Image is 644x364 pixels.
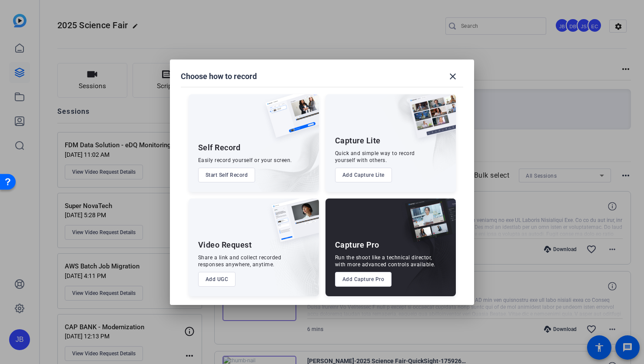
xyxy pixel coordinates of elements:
[181,71,257,82] h1: Choose how to record
[269,225,319,296] img: embarkstudio-ugc-content.png
[259,94,319,146] img: self-record.png
[402,94,456,147] img: capture-lite.png
[198,254,282,268] div: Share a link and collect recorded responses anywhere, anytime.
[198,168,256,182] button: Start Self Record
[198,240,252,250] div: Video Request
[243,113,319,192] img: embarkstudio-self-record.png
[335,136,381,146] div: Capture Lite
[265,199,319,251] img: ugc-content.png
[378,94,456,181] img: embarkstudio-capture-lite.png
[335,254,435,268] div: Run the shoot like a technical director, with more advanced controls available.
[335,150,415,164] div: Quick and simple way to record yourself with others.
[398,199,456,251] img: capture-pro.png
[198,157,292,164] div: Easily record yourself or your screen.
[392,209,456,296] img: embarkstudio-capture-pro.png
[335,240,379,250] div: Capture Pro
[335,272,392,287] button: Add Capture Pro
[198,142,241,153] div: Self Record
[335,168,392,182] button: Add Capture Lite
[198,272,236,287] button: Add UGC
[448,71,458,82] mat-icon: close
